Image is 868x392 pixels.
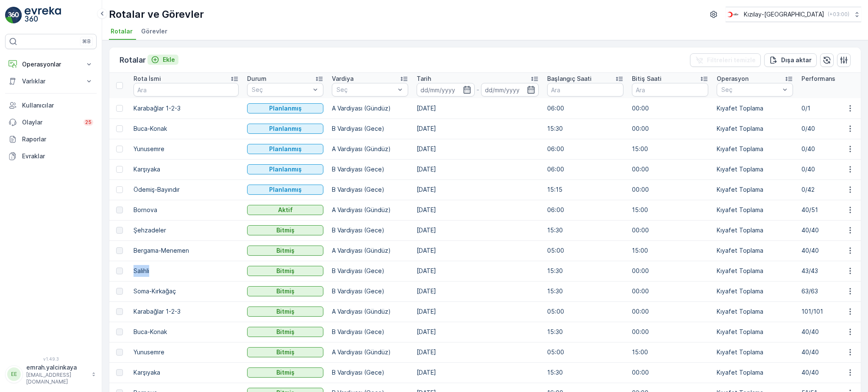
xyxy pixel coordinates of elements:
a: Raporlar [5,131,97,148]
p: Rotalar [120,54,146,66]
p: Bitmiş [276,226,295,235]
p: Aktif [278,206,293,214]
p: Raporlar [22,135,93,144]
div: Toggle Row Selected [116,288,123,295]
td: [DATE] [412,362,543,383]
span: v 1.49.3 [5,356,97,362]
p: Varlıklar [22,77,80,86]
td: Kıyafet Toplama [712,139,797,159]
p: Kullanıcılar [22,101,93,110]
p: emrah.yalcinkaya [26,363,87,372]
p: ( +03:00 ) [828,11,849,18]
input: dd/mm/yyyy [481,83,539,97]
p: Ekle [163,55,175,64]
td: Kıyafet Toplama [712,322,797,342]
p: Planlanmış [269,165,302,174]
button: Bitmiş [247,246,323,256]
p: Planlanmış [269,145,302,153]
p: Evraklar [22,152,93,160]
td: 00:00 [628,159,712,179]
td: 00:00 [628,301,712,322]
button: Ekle [147,55,178,65]
p: Dışa aktar [781,56,812,64]
div: Toggle Row Selected [116,186,123,193]
td: 05:00 [543,301,628,322]
p: Rota İsmi [134,75,161,83]
button: Bitmiş [247,327,323,337]
td: Kıyafet Toplama [712,240,797,261]
p: Filtreleri temizle [707,56,756,64]
p: Bitmiş [276,368,295,377]
td: B Vardiyası (Gece) [328,261,412,281]
p: Bitmiş [276,267,295,275]
td: Karşıyaka [129,362,243,383]
td: Soma-Kırkağaç [129,281,243,301]
p: Bitmiş [276,246,295,255]
button: Kızılay-[GEOGRAPHIC_DATA](+03:00) [726,7,861,22]
div: Toggle Row Selected [116,308,123,315]
td: Kıyafet Toplama [712,159,797,179]
td: 06:00 [543,159,628,179]
p: Operasyonlar [22,60,80,69]
p: Vardiya [332,75,353,83]
button: Bitmiş [247,347,323,357]
td: B Vardiyası (Gece) [328,119,412,139]
td: [DATE] [412,342,543,362]
p: Rotalar ve Görevler [109,8,204,21]
p: Operasyon [717,75,748,83]
button: Dışa aktar [764,53,817,67]
p: Planlanmış [269,124,302,133]
td: 15:15 [543,179,628,200]
td: 06:00 [543,139,628,159]
p: Bitmiş [276,307,295,316]
td: Buca-Konak [129,322,243,342]
button: Planlanmış [247,164,323,174]
button: Bitmiş [247,367,323,378]
p: Kızılay-[GEOGRAPHIC_DATA] [744,10,824,19]
td: [DATE] [412,200,543,220]
td: [DATE] [412,301,543,322]
p: ⌘B [82,38,91,45]
button: Varlıklar [5,73,97,90]
td: A Vardiyası (Gündüz) [328,98,412,119]
button: Bitmiş [247,306,323,317]
td: 05:00 [543,342,628,362]
p: Başlangıç Saati [547,75,592,83]
td: [DATE] [412,139,543,159]
td: 15:00 [628,200,712,220]
div: Toggle Row Selected [116,268,123,274]
a: Olaylar25 [5,114,97,131]
p: Tarih [417,75,431,83]
div: Toggle Row Selected [116,247,123,254]
td: A Vardiyası (Gündüz) [328,139,412,159]
button: Bitmiş [247,266,323,276]
td: Karabağlar 1-2-3 [129,301,243,322]
td: 00:00 [628,322,712,342]
td: Kıyafet Toplama [712,362,797,383]
span: Rotalar [111,27,133,36]
td: A Vardiyası (Gündüz) [328,200,412,220]
button: Planlanmış [247,185,323,195]
button: Bitmiş [247,286,323,296]
td: Şehzadeler [129,220,243,240]
img: logo_light-DOdMpM7g.png [25,7,61,24]
td: 00:00 [628,281,712,301]
td: 15:30 [543,119,628,139]
td: [DATE] [412,281,543,301]
td: Kıyafet Toplama [712,342,797,362]
td: 15:30 [543,281,628,301]
img: k%C4%B1z%C4%B1lay_jywRncg.png [726,10,740,19]
td: Kıyafet Toplama [712,119,797,139]
td: [DATE] [412,179,543,200]
button: EEemrah.yalcinkaya[EMAIL_ADDRESS][DOMAIN_NAME] [5,363,97,385]
td: 05:00 [543,240,628,261]
div: Toggle Row Selected [116,207,123,213]
td: Karabağlar 1-2-3 [129,98,243,119]
button: Planlanmış [247,144,323,154]
p: 25 [85,119,92,126]
p: Bitmiş [276,328,295,336]
div: Toggle Row Selected [116,369,123,376]
td: B Vardiyası (Gece) [328,322,412,342]
button: Planlanmış [247,103,323,113]
div: Toggle Row Selected [116,125,123,132]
